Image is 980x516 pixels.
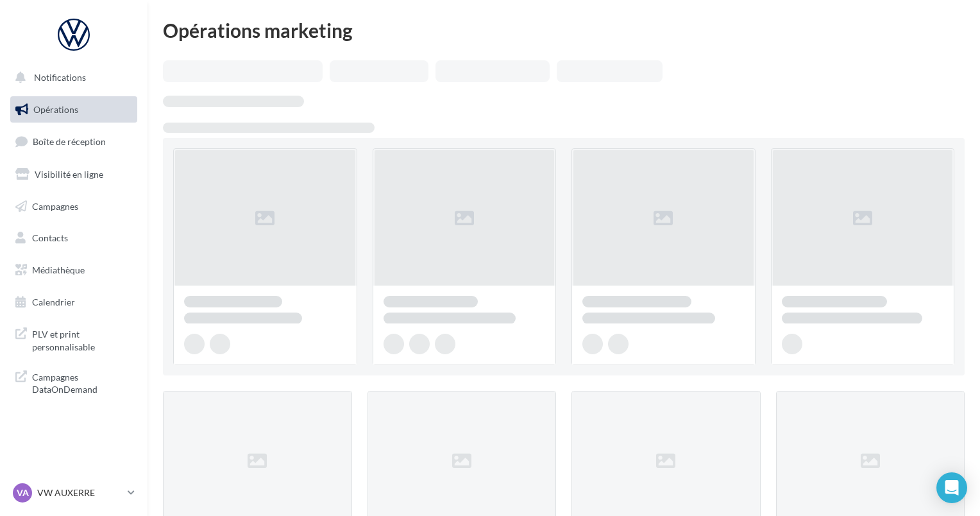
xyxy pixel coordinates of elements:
[32,232,68,243] span: Contacts
[8,363,140,401] a: Campagnes DataOnDemand
[163,21,965,40] div: Opérations marketing
[8,257,140,284] a: Médiathèque
[8,64,135,91] button: Notifications
[8,161,140,188] a: Visibilité en ligne
[32,368,132,396] span: Campagnes DataOnDemand
[8,225,140,252] a: Contacts
[33,136,106,147] span: Boîte de réception
[8,96,140,123] a: Opérations
[8,193,140,220] a: Campagnes
[33,104,78,115] span: Opérations
[17,486,29,499] span: VA
[37,486,122,499] p: VW AUXERRE
[32,297,75,307] span: Calendrier
[32,325,132,353] span: PLV et print personnalisable
[32,200,78,211] span: Campagnes
[34,72,86,83] span: Notifications
[10,481,137,505] a: VA VW AUXERRE
[32,264,85,275] span: Médiathèque
[8,128,140,155] a: Boîte de réception
[8,289,140,316] a: Calendrier
[35,169,103,180] span: Visibilité en ligne
[936,472,967,503] div: Open Intercom Messenger
[8,320,140,358] a: PLV et print personnalisable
